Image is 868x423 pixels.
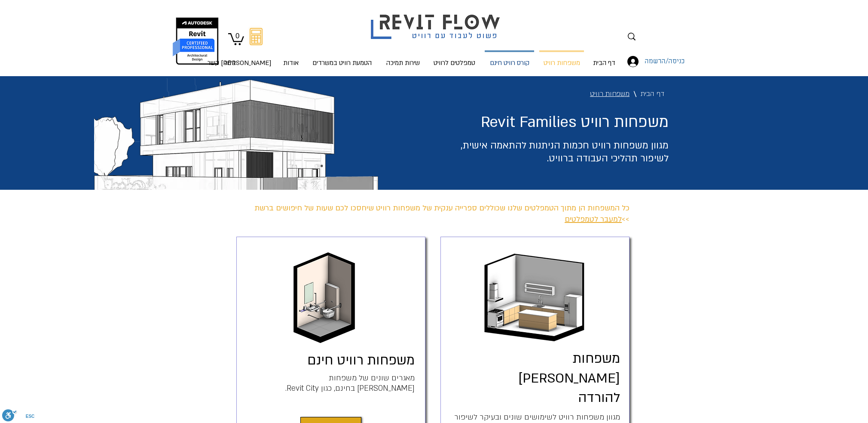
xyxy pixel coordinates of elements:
[305,50,379,68] a: הטמעת רוויט במשרדים
[362,1,511,41] img: Revit flow logo פשוט לעבוד עם רוויט
[383,51,423,75] p: שירות תמיכה
[482,50,537,68] a: קורס רוויט חינם
[204,51,275,75] p: [PERSON_NAME] קשר
[221,51,239,75] p: בלוג
[254,203,630,224] span: כל המשפחות הן מתוך הטמפלטים שלנו שכוללים ספרייה ענקית של משפחות רוויט שיחסכו לכם שעות של חיפושים ...
[242,50,277,68] a: [PERSON_NAME] קשר
[379,50,427,68] a: שירות תמיכה
[285,373,415,393] span: מאגרים שונים של משפחות [PERSON_NAME] בחינם, כגון Revit City.
[214,50,621,68] nav: אתר
[636,86,669,102] a: דף הבית
[250,28,263,45] svg: מחשבון מעבר מאוטוקאד לרוויט
[94,78,378,196] img: וילה תכנון יונתן אלדד revit template.webp
[430,51,479,75] p: טמפלטים לרוויט
[590,51,619,75] p: דף הבית
[219,50,242,68] a: בלוג
[586,86,634,102] a: משפחות רוויט
[235,32,239,40] text: 0
[277,50,305,68] a: אודות
[461,139,669,165] span: מגוון משפחות רוויט חכמות הניתנות להתאמה אישית, לשיפור תהליכי העבודה ברוויט.
[590,88,630,100] span: משפחות רוויט
[642,56,688,67] span: כניסה/הרשמה
[437,85,669,102] nav: נתיב הניווט (breadcrumbs)
[518,349,620,407] a: משפחות [PERSON_NAME] להורדה
[307,351,415,369] a: משפחות רוויט חינם
[486,52,533,75] p: קורס רוויט חינם
[427,50,482,68] a: טמפלטים לרוויט
[537,50,587,68] a: משפחות רוויט
[641,88,664,100] span: דף הבית
[482,247,588,345] img: משפחות רוויט מטבח להורדה
[587,50,621,68] a: דף הבית
[228,32,244,45] a: עגלה עם 0 פריטים
[287,251,361,346] img: קובץ שירותי נכים רוויט בחינם
[565,214,622,224] a: למעבר לטמפלטים
[634,90,636,98] span: \
[280,51,302,75] p: אודות
[621,53,660,70] button: כניסה/הרשמה
[540,52,584,75] p: משפחות רוויט
[172,17,220,65] img: autodesk certified professional in revit for architectural design יונתן אלדד
[481,112,669,133] span: משפחות רוויט Revit Families
[309,51,375,75] p: הטמעת רוויט במשרדים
